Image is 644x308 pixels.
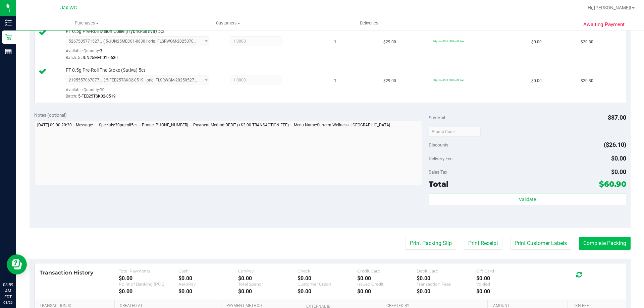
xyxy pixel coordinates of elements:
[178,275,238,282] div: $0.00
[429,115,445,120] span: Subtotal
[417,275,476,282] div: $0.00
[66,28,165,35] span: FT 0.5g Pre-Roll Melon Collie (Hybrid-Sativa) 5ct
[417,288,476,295] div: $0.00
[510,237,571,250] button: Print Customer Labels
[119,268,178,273] div: Total Payments
[608,114,626,121] span: $87.00
[119,288,178,295] div: $0.00
[238,282,298,287] div: Total Spendr
[429,139,448,151] span: Discounts
[100,49,102,53] span: 3
[476,288,536,295] div: $0.00
[158,20,298,26] span: Customers
[417,268,476,273] div: Debit Card
[298,282,357,287] div: Customer Credit
[579,237,631,250] button: Complete Packing
[383,39,396,45] span: $29.00
[334,78,336,84] span: 1
[119,275,178,282] div: $0.00
[334,39,336,45] span: 1
[383,78,396,84] span: $29.00
[100,87,105,92] span: 10
[16,20,157,26] span: Purchases
[604,141,626,148] span: ($26.10)
[417,282,476,287] div: Transaction Fees
[238,268,298,273] div: CanPay
[406,237,456,250] button: Print Packing Slip
[178,268,238,273] div: Cash
[583,21,625,28] span: Awaiting Payment
[157,16,299,30] a: Customers
[611,168,626,175] span: $0.00
[78,94,116,99] span: 5-FEB25TSK02-0519
[5,19,12,26] inline-svg: Inventory
[476,268,536,273] div: Gift Card
[611,155,626,162] span: $0.00
[3,300,13,305] p: 08/26
[119,282,178,287] div: Point of Banking (POB)
[464,237,502,250] button: Print Receipt
[581,78,593,84] span: $20.30
[178,282,238,287] div: AeroPay
[351,20,387,26] span: Deliveries
[581,39,593,45] span: $20.30
[599,179,626,189] span: $60.90
[60,5,77,11] span: Jax WC
[66,85,217,98] div: Available Quantity:
[78,55,118,60] span: 5-JUN25MEC01-0630
[5,34,12,41] inline-svg: Retail
[238,288,298,295] div: $0.00
[357,288,417,295] div: $0.00
[7,254,27,274] iframe: Resource center
[357,282,417,287] div: Issued Credit
[588,5,631,10] span: Hi, [PERSON_NAME]!
[16,16,157,30] a: Purchases
[531,39,542,45] span: $0.00
[433,78,464,82] span: 30preroll5ct: 30% off line
[429,169,447,175] span: Sales Tax
[429,193,626,205] button: Validate
[429,179,448,189] span: Total
[3,282,13,300] p: 08:59 AM EDT
[66,55,77,60] span: Batch:
[5,48,12,55] inline-svg: Reports
[519,197,536,202] span: Validate
[298,275,357,282] div: $0.00
[433,40,464,43] span: 30preroll5ct: 30% off line
[476,282,536,287] div: Voided
[66,94,77,99] span: Batch:
[357,268,417,273] div: Credit Card
[34,112,67,118] span: Notes (optional)
[178,288,238,295] div: $0.00
[531,78,542,84] span: $0.00
[476,275,536,282] div: $0.00
[66,46,217,59] div: Available Quantity:
[429,127,481,137] input: Promo Code
[238,275,298,282] div: $0.00
[66,67,145,73] span: FT 0.5g Pre-Roll The Stoke (Sativa) 5ct
[299,16,440,30] a: Deliveries
[298,288,357,295] div: $0.00
[357,275,417,282] div: $0.00
[298,268,357,273] div: Check
[429,156,452,161] span: Delivery Fee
